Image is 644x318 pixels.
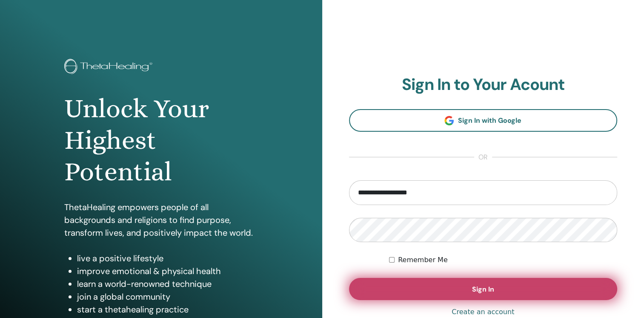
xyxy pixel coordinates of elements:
li: improve emotional & physical health [77,265,258,278]
h2: Sign In to Your Acount [349,75,618,95]
li: join a global community [77,290,258,303]
span: or [474,152,492,162]
span: Sign In [472,285,494,294]
label: Remember Me [398,255,448,265]
span: Sign In with Google [458,116,521,125]
li: live a positive lifestyle [77,252,258,265]
li: start a thetahealing practice [77,303,258,316]
li: learn a world-renowned technique [77,278,258,290]
h1: Unlock Your Highest Potential [64,93,258,188]
div: Keep me authenticated indefinitely or until I manually logout [389,255,617,265]
a: Create an account [452,307,514,317]
button: Sign In [349,278,618,300]
a: Sign In with Google [349,109,618,132]
p: ThetaHealing empowers people of all backgrounds and religions to find purpose, transform lives, a... [64,201,258,239]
